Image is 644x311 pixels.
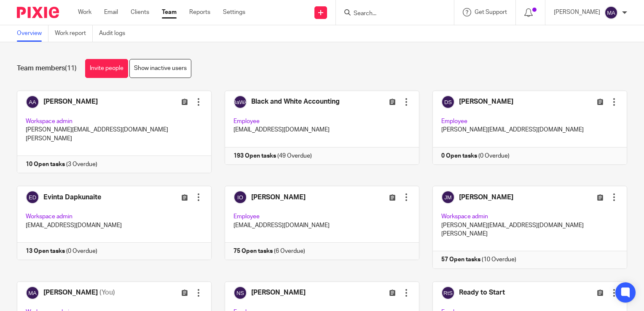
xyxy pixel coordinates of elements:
[85,59,128,78] a: Invite people
[17,7,59,18] img: Pixie
[99,25,131,42] a: Audit logs
[353,10,429,18] input: Search
[104,8,118,16] a: Email
[554,8,600,16] p: [PERSON_NAME]
[129,59,191,78] a: Show inactive users
[65,65,77,72] span: (11)
[162,8,177,16] a: Team
[78,8,91,16] a: Work
[604,6,618,19] img: svg%3E
[223,8,245,16] a: Settings
[17,25,48,42] a: Overview
[475,9,507,15] span: Get Support
[189,8,210,16] a: Reports
[17,64,77,73] h1: Team members
[55,25,93,42] a: Work report
[131,8,149,16] a: Clients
